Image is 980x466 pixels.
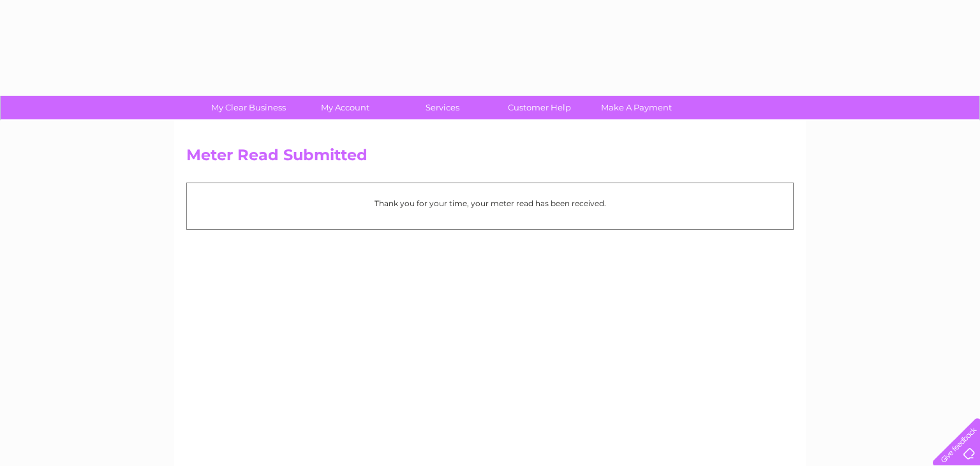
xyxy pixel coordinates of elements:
[584,96,689,119] a: Make A Payment
[390,96,495,119] a: Services
[196,96,301,119] a: My Clear Business
[193,197,787,209] p: Thank you for your time, your meter read has been received.
[186,146,794,170] h2: Meter Read Submitted
[293,96,398,119] a: My Account
[487,96,592,119] a: Customer Help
